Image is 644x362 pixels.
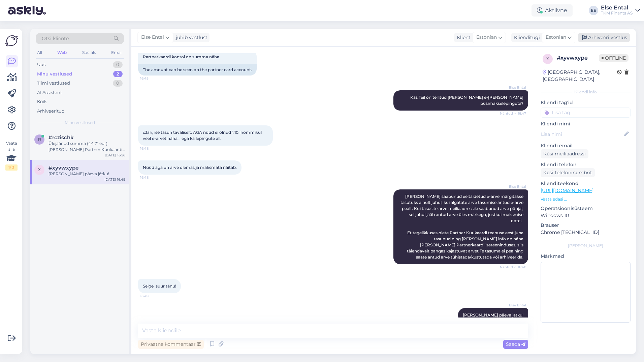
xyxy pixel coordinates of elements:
[110,48,124,57] div: Email
[42,35,69,42] span: Otsi kliente
[36,48,43,57] div: All
[541,130,623,138] input: Lisa nimi
[37,89,62,96] div: AI Assistent
[140,294,165,299] span: 16:49
[143,283,176,289] span: Selge, suur tänu!
[113,80,123,87] div: 0
[37,98,47,105] div: Kõik
[143,130,263,141] span: cJah, ise tasun tavaliselt. AGA nüüd ei olnud 1.10. hommikul veel e-arvet näha... ega ka lepingut...
[511,34,540,41] div: Klienditugi
[557,54,599,62] div: # xyvwxype
[500,265,526,270] span: Nähtud ✓ 16:48
[140,76,165,81] span: 16:45
[541,229,631,236] p: Chrome [TECHNICAL_ID]
[49,141,125,153] div: Ülejäänud summa (44,71 eur) [PERSON_NAME] Partner Kuukaardi kontolt maha automaatselt [DATE] (lep...
[501,184,526,189] span: Else Ental
[65,120,95,126] span: Minu vestlused
[49,171,125,177] div: [PERSON_NAME] päeva jätku!
[113,71,123,78] div: 2
[601,5,640,16] a: Else EntalTKM Finants AS
[37,61,45,68] div: Uus
[501,303,526,308] span: Else Ental
[506,341,525,347] span: Saada
[541,108,631,118] input: Lisa tag
[601,10,633,16] div: TKM Finants AS
[143,165,237,170] span: Nüüd aga on arve olemas ja maksmata näitab.
[543,69,617,83] div: [GEOGRAPHIC_DATA], [GEOGRAPHIC_DATA]
[37,108,65,115] div: Arhiveeritud
[541,120,631,127] p: Kliendi nimi
[140,175,165,180] span: 16:48
[476,34,497,41] span: Estonian
[5,140,18,171] div: Vaata siia
[541,222,631,229] p: Brauser
[81,48,97,57] div: Socials
[454,34,471,41] div: Klient
[541,99,631,106] p: Kliendi tag'id
[143,54,220,59] span: Partnerkaardi kontol on summa näha.
[38,167,41,172] span: x
[105,153,125,158] div: [DATE] 16:56
[113,61,123,68] div: 0
[56,48,68,57] div: Web
[532,4,573,17] div: Aktiivne
[541,212,631,219] p: Windows 10
[500,111,526,116] span: Nähtud ✓ 16:47
[541,168,595,177] div: Küsi telefoninumbrit
[173,34,207,41] div: juhib vestlust
[541,253,631,260] p: Märkmed
[541,142,631,149] p: Kliendi email
[138,340,204,349] div: Privaatne kommentaar
[38,137,41,142] span: r
[37,71,72,78] div: Minu vestlused
[37,80,70,87] div: Tiimi vestlused
[138,64,257,76] div: The amount can be seen on the partner card account.
[541,89,631,95] div: Kliendi info
[541,205,631,212] p: Operatsioonisüsteem
[5,164,18,171] div: 1 / 3
[400,194,524,260] span: [PERSON_NAME] saabunud eeltäidetud e-arve märgitakse tasutuks ainult juhul, kui algatate arve tas...
[541,243,631,249] div: [PERSON_NAME]
[589,6,598,15] div: EE
[49,165,78,171] span: #xyvwxype
[541,161,631,168] p: Kliendi telefon
[141,34,164,41] span: Else Ental
[601,5,633,10] div: Else Ental
[541,196,631,202] p: Vaata edasi ...
[104,177,125,182] div: [DATE] 16:49
[410,95,524,106] span: Kas Teil on tellitud [PERSON_NAME] e-[PERSON_NAME] püsimakselepinguta?
[5,34,18,47] img: Askly Logo
[546,34,566,41] span: Estonian
[501,85,526,90] span: Else Ental
[49,134,74,141] span: #rczischk
[541,149,588,158] div: Küsi meiliaadressi
[599,54,629,62] span: Offline
[541,180,631,187] p: Klienditeekond
[140,146,165,151] span: 16:48
[546,56,549,61] span: x
[463,312,523,318] span: [PERSON_NAME] päeva jätku!
[541,187,593,193] a: [URL][DOMAIN_NAME]
[578,33,630,42] div: Arhiveeri vestlus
